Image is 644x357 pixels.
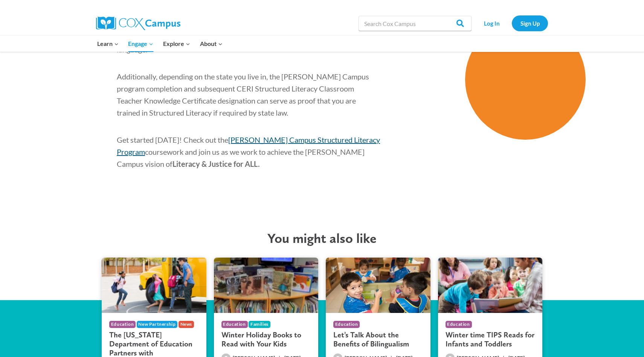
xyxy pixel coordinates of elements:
input: Search Cox Campus [359,16,472,31]
button: Child menu of Learn [92,36,124,52]
img: Winter time TIPS Reads for Infants and Toddlers [435,256,545,314]
span: Education [109,321,136,328]
img: Cox Campus [96,17,180,30]
button: Child menu of Engage [124,36,159,52]
a: Log In [475,15,508,31]
span: Education [221,321,248,328]
img: The Ohio Department of Education Partners with Cox Campus to Create a Credential for the State’s ... [99,256,209,314]
h2: You might also like [90,230,554,246]
img: Winter Holiday Books to Read with Your Kids [211,256,321,314]
h3: Winter Holiday Books to Read with Your Kids [221,330,311,348]
span: Education [333,321,360,328]
h3: Winter time TIPS Reads for Infants and Toddlers [446,330,535,348]
span: Families [249,321,270,328]
span: coursework and join us as we work to achieve the [PERSON_NAME] Campus vision of [117,147,365,168]
img: Let’s Talk About the Benefits of Bilingualism [323,256,433,314]
button: Child menu of About [195,36,227,52]
span: Additionally, depending on the state you live in, the [PERSON_NAME] Campus program completion and... [117,72,369,117]
span: Education [446,321,472,328]
span: Literacy & Justice for ALL. [172,159,260,168]
span: News [179,321,194,328]
span: Get started [DATE]! Check out the [117,135,228,144]
button: Child menu of Explore [158,36,195,52]
span: New Partnership [137,321,178,328]
a: [PERSON_NAME] Campus Structured Literacy Program [117,135,380,156]
nav: Primary Navigation [92,36,227,52]
h3: Let’s Talk About the Benefits of Bilingualism [333,330,423,348]
nav: Secondary Navigation [475,15,548,31]
a: Sign Up [512,15,548,31]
